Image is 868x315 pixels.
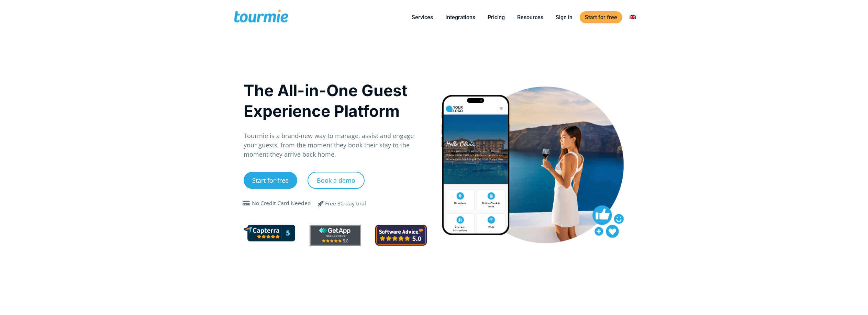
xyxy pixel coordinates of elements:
[241,201,252,206] span: 
[244,80,427,121] h1: The All-in-One Guest Experience Platform
[313,199,329,207] span: 
[244,131,427,159] p: Tourmie is a brand-new way to manage, assist and engage your guests, from the moment they book th...
[252,199,311,207] div: No Credit Card Needed
[580,11,622,23] a: Start for free
[550,13,578,22] a: Sign in
[308,172,365,189] a: Book a demo
[244,172,297,189] a: Start for free
[482,13,510,22] a: Pricing
[512,13,548,22] a: Resources
[325,200,366,208] div: Free 30-day trial
[440,13,480,22] a: Integrations
[407,13,438,22] a: Services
